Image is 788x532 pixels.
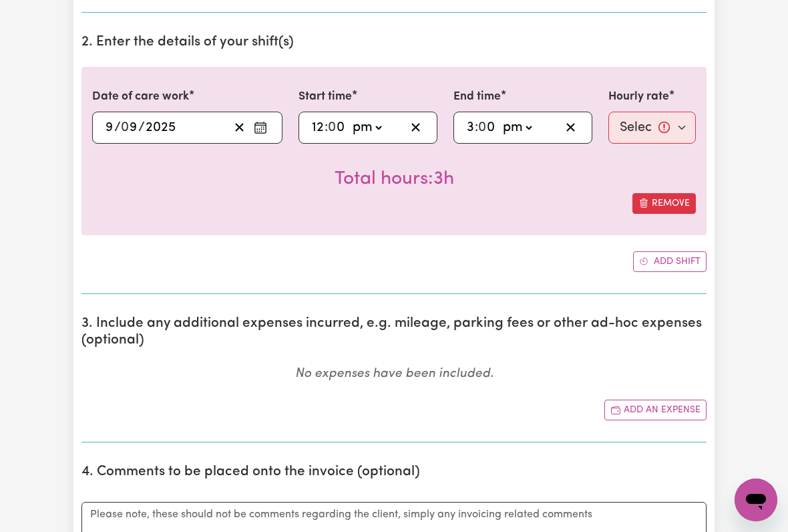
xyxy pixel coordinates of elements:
[138,120,145,135] span: /
[114,120,121,135] span: /
[478,121,486,134] span: 0
[632,193,696,214] button: Remove this shift
[81,315,707,349] h2: 3. Include any additional expenses incurred, e.g. mileage, parking fees or other ad-hoc expenses ...
[735,479,777,521] iframe: Button to launch messaging window
[604,400,707,420] button: Add another expense
[122,118,138,138] input: --
[453,88,501,106] label: End time
[633,251,707,272] button: Add another shift
[81,464,707,481] h2: 4. Comments to be placed onto the invoice (optional)
[328,121,336,134] span: 0
[329,118,347,138] input: --
[466,118,475,138] input: --
[325,120,328,135] span: :
[81,34,707,51] h2: 2. Enter the details of your shift(s)
[475,120,478,135] span: :
[335,170,454,188] span: Total hours worked: 3 hours
[299,88,352,106] label: Start time
[250,118,271,138] button: Enter the date of care work
[229,118,250,138] button: Clear date
[295,368,494,380] em: No expenses have been included.
[92,88,189,106] label: Date of care work
[608,88,669,106] label: Hourly rate
[311,118,325,138] input: --
[105,118,114,138] input: --
[479,118,497,138] input: --
[145,118,176,138] input: ----
[121,121,129,134] span: 0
